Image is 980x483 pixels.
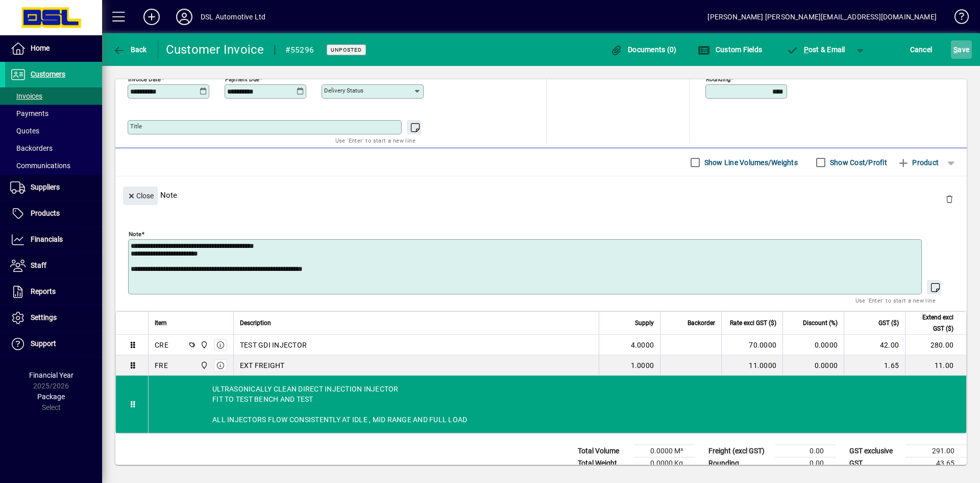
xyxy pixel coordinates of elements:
span: Suppliers [31,183,60,191]
span: Communications [10,162,70,170]
span: Financials [31,235,63,243]
span: Back [113,45,147,54]
button: Profile [168,8,201,26]
span: P [804,45,808,54]
td: Total Volume [573,445,634,457]
button: Back [110,40,150,59]
button: Cancel [908,40,935,59]
span: Rate excl GST ($) [730,317,776,329]
button: Save [951,40,972,59]
td: 0.0000 Kg [634,457,695,470]
td: Rounding [703,457,775,470]
mat-label: Delivery status [324,87,363,94]
mat-label: Title [130,123,142,130]
button: Documents (0) [608,40,679,59]
button: Product [892,153,944,172]
a: Suppliers [5,175,102,200]
div: Customer Invoice [166,41,264,58]
td: 42.00 [844,335,905,355]
span: Cancel [910,41,933,58]
span: Central [198,339,209,351]
span: TEST GDI INJECTOR [240,340,307,350]
td: 0.0000 M³ [634,445,695,457]
span: S [953,45,958,54]
td: 11.00 [905,355,966,376]
span: Backorder [688,317,715,329]
mat-hint: Use 'Enter' to start a new line [855,294,936,306]
span: Reports [31,287,56,295]
mat-label: Rounding [706,76,730,83]
label: Show Line Volumes/Weights [702,157,798,168]
div: #55296 [285,42,314,58]
span: Custom Fields [698,45,762,54]
a: Invoices [5,87,102,105]
a: Support [5,331,102,357]
span: Item [155,317,167,329]
div: 70.0000 [728,340,776,350]
span: Backorders [10,144,53,152]
span: 4.0000 [631,340,654,350]
a: Knowledge Base [947,2,967,35]
div: 11.0000 [728,360,776,371]
span: Package [37,393,65,401]
a: Communications [5,157,102,174]
span: Support [31,339,56,348]
td: 280.00 [905,335,966,355]
span: Unposted [331,47,362,53]
td: 291.00 [905,445,967,457]
td: GST [844,457,905,470]
button: Close [123,187,158,205]
span: Products [31,209,60,217]
a: Products [5,201,102,226]
span: ost & Email [786,45,845,54]
button: Add [135,8,168,26]
div: CRE [155,340,168,350]
span: Settings [31,313,57,321]
span: GST ($) [878,317,899,329]
mat-label: Note [129,231,141,238]
td: 0.00 [775,457,836,470]
button: Custom Fields [695,40,765,59]
span: Customers [31,70,65,78]
a: Home [5,36,102,61]
span: Quotes [10,127,39,135]
span: Description [240,317,271,329]
td: 0.0000 [782,355,844,376]
app-page-header-button: Delete [937,194,962,203]
div: Note [115,176,967,214]
div: FRE [155,360,168,371]
mat-hint: Use 'Enter' to start a new line [335,134,415,146]
app-page-header-button: Back [102,40,158,59]
td: 43.65 [905,457,967,470]
button: Post & Email [781,40,850,59]
td: 0.00 [775,445,836,457]
div: DSL Automotive Ltd [201,9,265,25]
span: Close [127,188,154,204]
a: Reports [5,279,102,305]
mat-label: Payment due [225,76,259,83]
button: Delete [937,187,962,211]
app-page-header-button: Close [120,191,160,200]
td: 0.0000 [782,335,844,355]
span: Financial Year [29,371,73,379]
span: EXT FREIGHT [240,360,285,371]
span: Product [897,154,939,171]
span: Discount (%) [803,317,838,329]
span: Home [31,44,50,52]
span: ave [953,41,969,58]
td: Freight (excl GST) [703,445,775,457]
span: Supply [635,317,654,329]
td: 1.65 [844,355,905,376]
span: Invoices [10,92,42,100]
td: GST exclusive [844,445,905,457]
a: Settings [5,305,102,331]
div: [PERSON_NAME] [PERSON_NAME][EMAIL_ADDRESS][DOMAIN_NAME] [707,9,937,25]
a: Quotes [5,122,102,140]
span: Documents (0) [610,45,677,54]
a: Financials [5,227,102,252]
a: Staff [5,253,102,279]
a: Backorders [5,140,102,157]
mat-label: Invoice date [128,76,161,83]
a: Payments [5,105,102,122]
label: Show Cost/Profit [828,157,887,168]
